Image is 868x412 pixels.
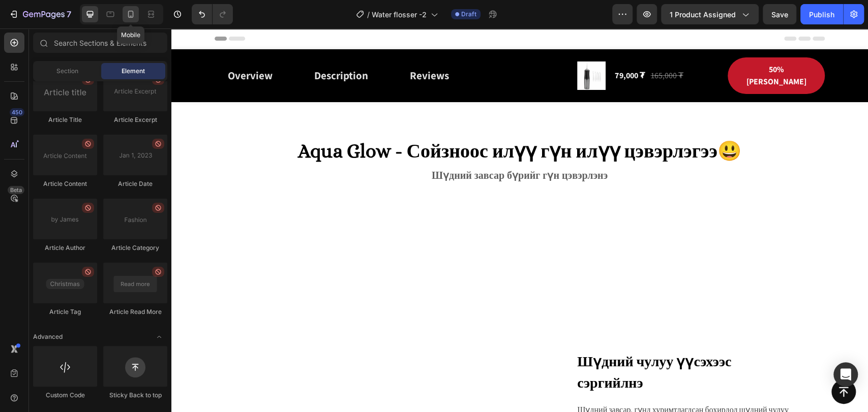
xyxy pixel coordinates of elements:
div: Article Content [33,179,97,188]
p: Шүдний чулуу үүсэхээс сэргийлнэ [406,323,624,365]
div: 450 [10,108,24,116]
div: Beta [8,186,24,194]
div: Reviews [238,39,278,55]
p: 7 [67,8,71,20]
div: Sticky Back to top [103,391,167,400]
span: Element [122,67,145,76]
div: Article Excerpt [103,115,167,124]
iframe: Design area [171,28,868,412]
div: Undo/Redo [192,4,233,24]
div: 50% [PERSON_NAME] [568,35,641,59]
span: Toggle open [151,329,167,345]
h2: Aqua Glow - Сойзноос илүү гүн илүү цэвэрлэгээ😃 [8,110,689,136]
button: Publish [800,4,843,24]
strong: Шүдний завсар бүрийг гүн цэвэрлэнэ [260,140,436,153]
div: Article Category [103,243,167,252]
button: 7 [4,4,76,24]
span: 1 product assigned [670,9,736,20]
span: / [367,9,370,20]
div: Publish [809,9,834,20]
div: Article Read More [103,307,167,316]
div: 165,000 ₮ [478,40,513,54]
div: Open Intercom Messenger [833,362,858,387]
button: 50% хямдралааар авах [556,29,653,66]
button: Save [763,4,796,24]
div: 79,000 ₮ [442,40,474,54]
a: Reviews [225,33,291,61]
div: Article Date [103,179,167,188]
input: Search Sections & Elements [33,33,167,53]
span: Section [56,67,78,76]
button: 1 product assigned [661,4,759,24]
div: Article Tag [33,307,97,316]
span: Advanced [33,332,63,341]
div: Article Author [33,243,97,252]
div: Article Title [33,115,97,124]
span: Water flosser -2 [372,9,427,20]
span: Draft [461,10,476,19]
span: Save [771,10,788,19]
div: Custom Code [33,391,97,400]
